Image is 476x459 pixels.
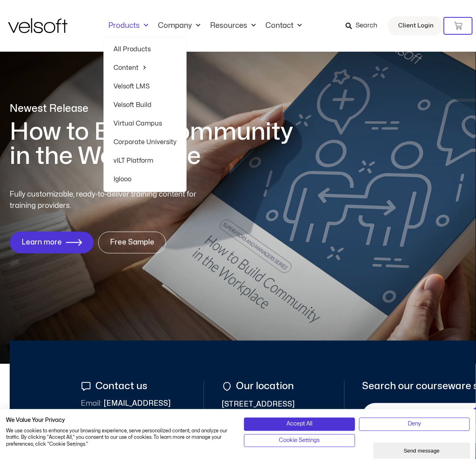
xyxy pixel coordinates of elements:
span: Client Login [398,21,434,31]
span: Our location [234,381,294,392]
ul: ProductsMenu Toggle [103,36,187,192]
span: Learn more [21,239,62,247]
a: Velsoft Build [114,96,177,114]
span: [STREET_ADDRESS] [GEOGRAPHIC_DATA], [GEOGRAPHIC_DATA] Canada, B0K 3P7 [222,399,327,444]
button: Adjust cookie preferences [244,434,355,447]
span: Search [356,21,377,31]
nav: Menu [103,21,307,30]
a: Iglooo [114,170,177,189]
a: Virtual Campus [114,114,177,133]
img: Velsoft Training Materials [8,18,67,33]
button: Accept all cookies [244,418,355,431]
span: Cookie Settings [279,436,320,445]
a: CompanyMenu Toggle [153,21,205,30]
span: Deny [408,420,421,429]
a: ResourcesMenu Toggle [205,21,261,30]
p: We use cookies to enhance your browsing experience, serve personalized content, and analyze our t... [6,428,232,448]
p: Fully customizable, ready-to-deliver training content for training providers. [10,189,211,212]
a: Corporate University [114,133,177,151]
h2: We Value Your Privacy [6,417,232,424]
span: Accept All [286,420,312,429]
a: Velsoft LMS [114,77,177,96]
span: Contact us [93,381,147,392]
span: Free Sample [110,239,154,247]
a: Search [345,19,383,33]
a: ContentMenu Toggle [114,59,177,77]
a: ContactMenu Toggle [261,21,307,30]
iframe: chat widget [373,441,472,459]
a: Client Login [388,16,444,36]
a: Learn more [10,232,94,254]
a: Free Sample [98,232,166,254]
button: Deny all cookies [359,418,470,431]
a: ProductsMenu Toggle [103,21,153,30]
p: Newest Release [10,102,305,116]
span: [EMAIL_ADDRESS][DOMAIN_NAME] [81,399,186,419]
a: vILT Platform [114,151,177,170]
a: All Products [114,40,177,59]
h1: How to Build Community in the Workplace [10,120,305,168]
